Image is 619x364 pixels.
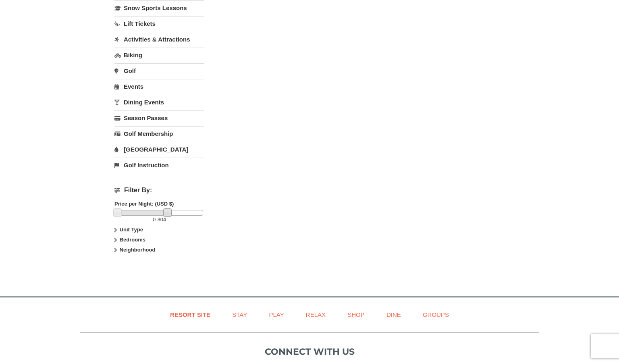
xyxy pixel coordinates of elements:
[259,306,294,324] a: Play
[114,32,204,47] a: Activities & Attractions
[120,247,156,253] strong: Neighborhood
[114,187,204,194] h4: Filter By:
[413,306,459,324] a: Groups
[120,227,143,233] strong: Unit Type
[114,0,204,15] a: Snow Sports Lessons
[114,95,204,110] a: Dining Events
[114,63,204,78] a: Golf
[337,306,375,324] a: Shop
[376,306,411,324] a: Dine
[222,306,257,324] a: Stay
[114,216,204,224] label: -
[114,142,204,157] a: [GEOGRAPHIC_DATA]
[153,216,156,223] span: 0
[160,306,220,324] a: Resort Site
[114,79,204,94] a: Events
[114,158,204,173] a: Golf Instruction
[114,201,174,207] strong: Price per Night: (USD $)
[114,110,204,125] a: Season Passes
[114,126,204,141] a: Golf Membership
[114,16,204,31] a: Lift Tickets
[296,306,336,324] a: Relax
[120,237,145,243] strong: Bedrooms
[114,48,204,62] a: Biking
[80,345,539,358] p: Connect with us
[158,216,166,223] span: 304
